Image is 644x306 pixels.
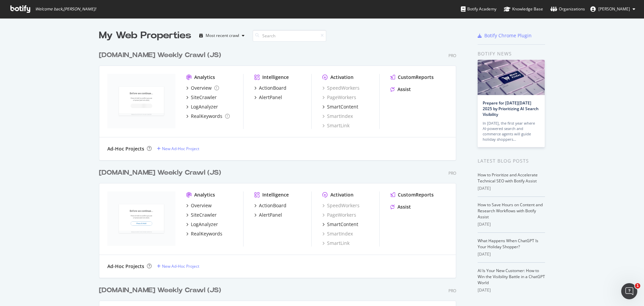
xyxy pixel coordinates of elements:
[107,74,175,128] img: https://www.luxilon.com/
[322,202,360,209] a: SpeedWorkers
[186,113,230,120] a: RealKeywords
[478,238,538,250] a: What Happens When ChatGPT Is Your Holiday Shopper?
[253,30,326,42] input: Search
[390,191,434,198] a: CustomReports
[191,94,217,101] div: SiteCrawler
[322,85,360,91] a: SpeedWorkers
[107,145,144,152] div: Ad-Hoc Projects
[191,202,212,209] div: Overview
[448,170,456,176] div: Pro
[191,85,212,91] div: Overview
[504,6,543,12] div: Knowledge Base
[322,94,356,101] a: PageWorkers
[186,103,218,110] a: LogAnalyzer
[186,230,222,237] a: RealKeywords
[322,230,353,237] a: SmartIndex
[107,263,144,270] div: Ad-Hoc Projects
[322,221,358,228] a: SmartContent
[478,202,543,220] a: How to Save Hours on Content and Research Workflows with Botify Assist
[197,30,247,41] button: Most recent crawl
[186,202,212,209] a: Overview
[478,185,545,191] div: [DATE]
[157,146,199,151] a: New Ad-Hoc Project
[390,74,434,81] a: CustomReports
[259,94,282,101] div: AlertPanel
[478,157,545,165] div: Latest Blog Posts
[322,122,350,129] a: SmartLink
[254,202,286,209] a: ActionBoard
[322,103,358,110] a: SmartContent
[478,50,545,57] div: Botify news
[390,86,411,93] a: Assist
[478,251,545,257] div: [DATE]
[191,230,222,237] div: RealKeywords
[397,204,411,210] div: Assist
[327,221,358,228] div: SmartContent
[484,32,532,39] div: Botify Chrome Plugin
[99,286,221,295] div: [DOMAIN_NAME] Weekly Crawl (JS)
[157,263,199,269] a: New Ad-Hoc Project
[99,168,224,178] a: [DOMAIN_NAME] Weekly Crawl (JS)
[322,240,350,247] a: SmartLink
[322,113,353,120] a: SmartIndex
[478,60,545,95] img: Prepare for Black Friday 2025 by Prioritizing AI Search Visibility
[186,212,217,218] a: SiteCrawler
[254,212,282,218] a: AlertPanel
[259,202,286,209] div: ActionBoard
[162,263,199,269] div: New Ad-Hoc Project
[621,283,637,299] iframe: Intercom live chat
[99,29,191,42] div: My Web Properties
[99,286,224,295] a: [DOMAIN_NAME] Weekly Crawl (JS)
[398,74,434,81] div: CustomReports
[448,53,456,58] div: Pro
[254,94,282,101] a: AlertPanel
[194,74,215,81] div: Analytics
[550,6,585,12] div: Organizations
[478,221,545,227] div: [DATE]
[191,221,218,228] div: LogAnalyzer
[398,191,434,198] div: CustomReports
[186,94,217,101] a: SiteCrawler
[483,100,539,117] a: Prepare for [DATE][DATE] 2025 by Prioritizing AI Search Visibility
[191,103,218,110] div: LogAnalyzer
[99,168,221,178] div: [DOMAIN_NAME] Weekly Crawl (JS)
[254,85,286,91] a: ActionBoard
[206,34,239,38] div: Most recent crawl
[191,113,222,120] div: RealKeywords
[598,6,630,12] span: Lindsey Wasson
[397,86,411,93] div: Assist
[585,4,641,14] button: [PERSON_NAME]
[478,32,532,39] a: Botify Chrome Plugin
[461,6,496,12] div: Botify Academy
[186,85,219,91] a: Overview
[99,50,224,60] a: [DOMAIN_NAME] Weekly Crawl (JS)
[448,288,456,294] div: Pro
[322,212,356,218] a: PageWorkers
[35,6,96,12] span: Welcome back, [PERSON_NAME] !
[259,85,286,91] div: ActionBoard
[330,74,354,81] div: Activation
[191,212,217,218] div: SiteCrawler
[99,50,221,60] div: [DOMAIN_NAME] Weekly Crawl (JS)
[107,191,175,246] img: https://www.atecsports.com/
[478,287,545,293] div: [DATE]
[259,212,282,218] div: AlertPanel
[262,74,289,81] div: Intelligence
[194,191,215,198] div: Analytics
[390,204,411,210] a: Assist
[330,191,354,198] div: Activation
[478,172,538,184] a: How to Prioritize and Accelerate Technical SEO with Botify Assist
[478,268,545,286] a: AI Is Your New Customer: How to Win the Visibility Battle in a ChatGPT World
[162,146,199,151] div: New Ad-Hoc Project
[635,283,640,289] span: 1
[327,103,358,110] div: SmartContent
[262,191,289,198] div: Intelligence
